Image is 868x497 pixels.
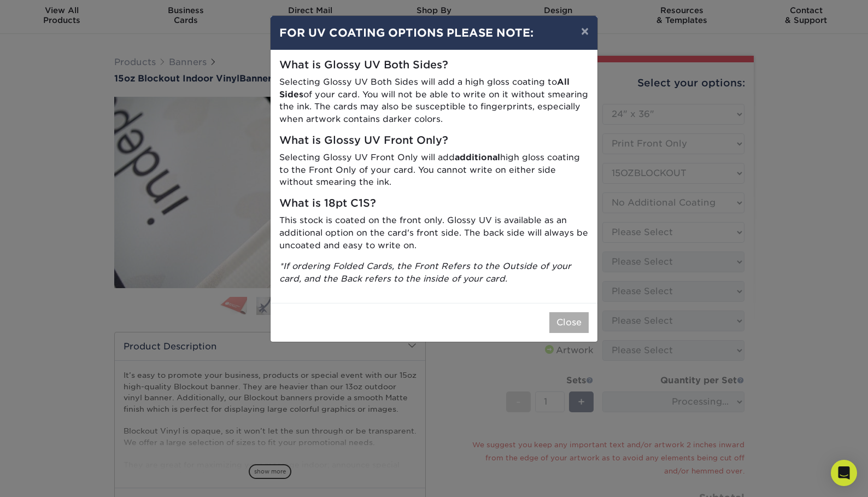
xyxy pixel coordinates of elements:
button: Close [549,312,589,333]
strong: additional [455,152,500,162]
div: Open Intercom Messenger [831,460,857,486]
button: × [572,16,597,46]
h5: What is 18pt C1S? [279,197,589,210]
p: This stock is coated on the front only. Glossy UV is available as an additional option on the car... [279,214,589,252]
h5: What is Glossy UV Front Only? [279,135,589,147]
p: Selecting Glossy UV Front Only will add high gloss coating to the Front Only of your card. You ca... [279,151,589,189]
p: Selecting Glossy UV Both Sides will add a high gloss coating to of your card. You will not be abl... [279,76,589,126]
i: *If ordering Folded Cards, the Front Refers to the Outside of your card, and the Back refers to t... [279,261,571,284]
h4: FOR UV COATING OPTIONS PLEASE NOTE: [279,25,589,41]
strong: All Sides [279,77,570,100]
h5: What is Glossy UV Both Sides? [279,59,589,72]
